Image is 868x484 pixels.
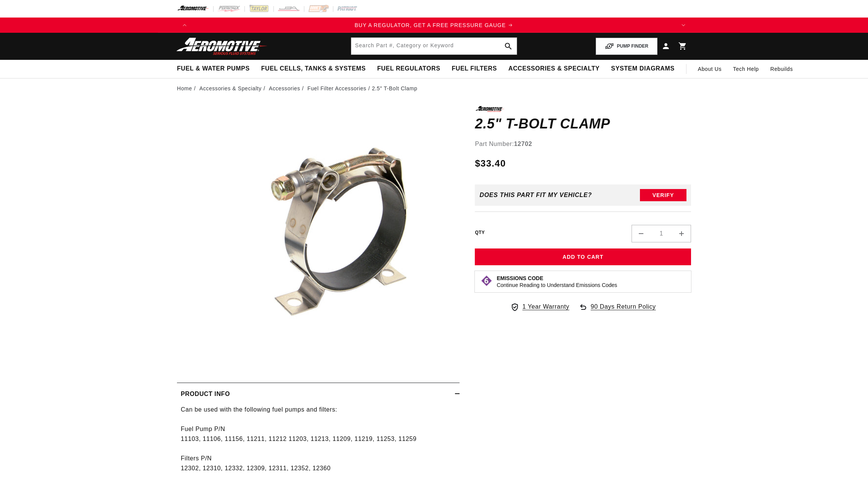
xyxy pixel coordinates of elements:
div: Announcement [192,21,676,29]
a: Accessories [269,84,300,93]
summary: Accessories & Specialty [503,60,605,78]
button: PUMP FINDER [596,38,657,55]
div: 1 of 4 [192,21,676,29]
li: 2.5" T-Bolt Clamp [372,84,417,93]
span: Fuel & Water Pumps [177,65,250,73]
span: Fuel Filters [452,65,497,73]
button: Add to Cart [475,248,691,266]
div: Does This part fit My vehicle? [479,192,592,199]
summary: Tech Help [727,60,765,78]
span: $33.40 [475,157,506,170]
label: QTY [475,229,485,236]
a: 1 Year Warranty [510,302,569,312]
div: Part Number: [475,139,691,149]
button: Verify [640,189,686,201]
img: Aeromotive [174,37,270,55]
span: Fuel Cells, Tanks & Systems [261,65,366,73]
a: Home [177,84,192,93]
span: System Diagrams [611,65,674,73]
span: 1 Year Warranty [522,302,569,312]
h1: 2.5" T-Bolt Clamp [475,118,691,130]
a: BUY A REGULATOR, GET A FREE PRESSURE GAUGE [192,21,676,29]
button: Translation missing: en.sections.announcements.next_announcement [676,18,691,33]
li: Accessories & Specialty [199,84,267,93]
nav: breadcrumbs [177,84,691,93]
span: Tech Help [733,65,759,73]
summary: Fuel Filters [446,60,503,78]
slideshow-component: Translation missing: en.sections.announcements.announcement_bar [158,18,710,33]
span: Accessories & Specialty [508,65,600,73]
summary: Fuel Regulators [371,60,446,78]
span: Rebuilds [770,65,793,73]
strong: Emissions Code [497,275,543,281]
button: search button [500,38,517,54]
input: Search by Part Number, Category or Keyword [351,38,517,54]
summary: Fuel Cells, Tanks & Systems [256,60,371,78]
img: Emissions code [481,275,493,287]
summary: Product Info [177,383,460,405]
h2: Product Info [181,389,230,399]
summary: Fuel & Water Pumps [171,60,256,78]
a: 90 Days Return Policy [579,302,656,319]
span: 90 Days Return Policy [591,302,656,319]
span: BUY A REGULATOR, GET A FREE PRESSURE GAUGE [355,22,506,28]
summary: System Diagrams [605,60,680,78]
span: Fuel Regulators [377,65,440,73]
summary: Rebuilds [765,60,799,78]
strong: 12702 [514,141,532,147]
button: Translation missing: en.sections.announcements.previous_announcement [177,18,192,33]
button: Emissions CodeContinue Reading to Understand Emissions Codes [497,275,617,288]
a: Fuel Filter Accessories [307,84,366,93]
media-gallery: Gallery Viewer [177,106,460,367]
span: About Us [698,66,722,72]
a: About Us [692,60,727,78]
p: Continue Reading to Understand Emissions Codes [497,282,617,288]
